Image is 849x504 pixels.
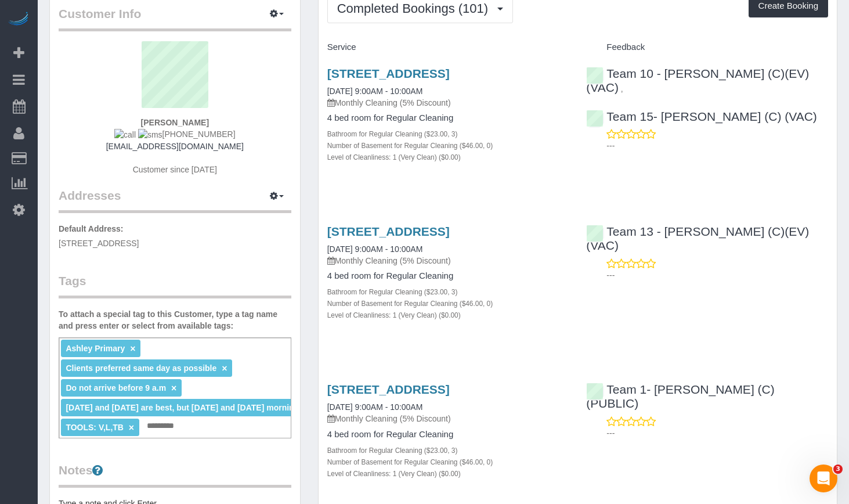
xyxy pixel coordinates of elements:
h4: Service [327,42,569,52]
label: Default Address: [59,223,124,235]
h4: 4 bed room for Regular Cleaning [327,271,569,281]
p: --- [606,140,828,152]
legend: Tags [59,272,291,298]
span: 3 [833,465,843,474]
a: [DATE] 9:00AM - 10:00AM [327,244,423,254]
h4: Feedback [586,42,828,52]
a: [DATE] 9:00AM - 10:00AM [327,402,423,412]
a: [DATE] 9:00AM - 10:00AM [327,87,423,96]
a: Team 15- [PERSON_NAME] (C) (VAC) [586,110,817,123]
h4: 4 bed room for Regular Cleaning [327,430,569,440]
small: Level of Cleanliness: 1 (Very Clean) ($0.00) [327,153,461,161]
a: [EMAIL_ADDRESS][DOMAIN_NAME] [106,142,244,151]
span: [STREET_ADDRESS] [59,239,139,248]
span: TOOLS: V,L,TB [66,423,124,432]
h4: 4 bed room for Regular Cleaning [327,113,569,123]
a: [STREET_ADDRESS] [327,383,450,396]
span: Do not arrive before 9 a.m [66,383,166,393]
span: Clients preferred same day as possible [66,363,216,373]
small: Number of Basement for Regular Cleaning ($46.00, 0) [327,458,493,466]
a: [STREET_ADDRESS] [327,67,450,80]
p: Monthly Cleaning (5% Discount) [327,255,569,267]
small: Bathroom for Regular Cleaning ($23.00, 3) [327,130,458,138]
p: Monthly Cleaning (5% Discount) [327,97,569,109]
a: × [129,423,134,433]
small: Bathroom for Regular Cleaning ($23.00, 3) [327,447,458,455]
strong: [PERSON_NAME] [141,118,209,127]
label: To attach a special tag to this Customer, type a tag name and press enter or select from availabl... [59,308,291,332]
span: , [621,84,623,93]
span: Ashley Primary [66,344,125,353]
span: [DATE] and [DATE] are best, but [DATE] and [DATE] morning start times are ok [66,403,368,412]
a: × [222,363,227,373]
legend: Customer Info [59,5,291,31]
img: Automaid Logo [7,12,30,28]
legend: Notes [59,462,291,488]
a: × [130,344,135,354]
small: Bathroom for Regular Cleaning ($23.00, 3) [327,288,458,296]
img: call [114,129,136,141]
a: Team 10 - [PERSON_NAME] (C)(EV)(VAC) [586,67,809,94]
small: Number of Basement for Regular Cleaning ($46.00, 0) [327,142,493,150]
small: Level of Cleanliness: 1 (Very Clean) ($0.00) [327,311,461,319]
a: [STREET_ADDRESS] [327,225,450,238]
a: Team 1- [PERSON_NAME] (C)(PUBLIC) [586,383,774,410]
span: [PHONE_NUMBER] [114,129,236,139]
img: sms [138,129,162,141]
p: --- [606,269,828,281]
a: × [171,383,176,393]
a: Team 13 - [PERSON_NAME] (C)(EV)(VAC) [586,225,809,252]
span: Customer since [DATE] [133,165,217,174]
small: Number of Basement for Regular Cleaning ($46.00, 0) [327,300,493,308]
small: Level of Cleanliness: 1 (Very Clean) ($0.00) [327,470,461,478]
p: --- [606,427,828,439]
span: Completed Bookings (101) [337,1,494,16]
iframe: Intercom live chat [810,465,837,492]
p: Monthly Cleaning (5% Discount) [327,413,569,424]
